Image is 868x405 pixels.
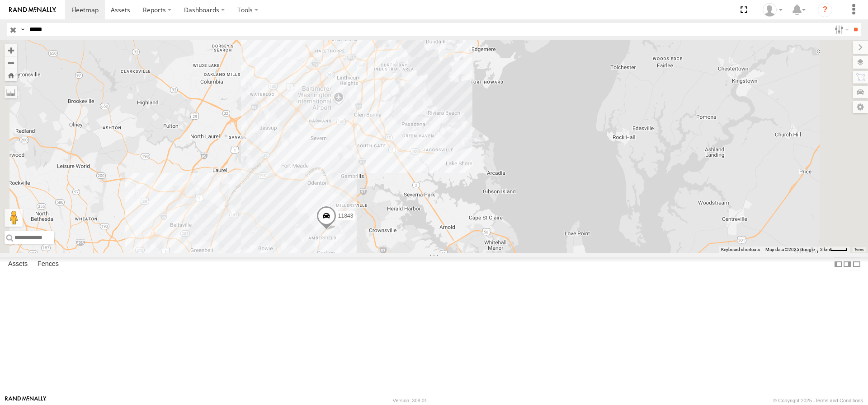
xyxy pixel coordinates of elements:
[818,3,832,17] i: ?
[721,247,760,253] button: Keyboard shortcuts
[820,247,830,252] span: 2 km
[5,56,17,69] button: Zoom out
[5,69,17,81] button: Zoom Home
[393,398,427,403] div: Version: 308.01
[843,257,852,270] label: Dock Summary Table to the Right
[852,257,861,270] label: Hide Summary Table
[9,7,56,13] img: rand-logo.svg
[834,257,843,270] label: Dock Summary Table to the Left
[853,101,868,113] label: Map Settings
[817,247,850,253] button: Map Scale: 2 km per 34 pixels
[854,248,864,251] a: Terms (opens in new tab)
[815,398,863,403] a: Terms and Conditions
[765,247,815,252] span: Map data ©2025 Google
[773,398,863,403] div: © Copyright 2025 -
[5,44,17,56] button: Zoom in
[5,209,23,227] button: Drag Pegman onto the map to open Street View
[338,213,353,219] span: 11843
[4,258,32,270] label: Assets
[831,23,850,36] label: Search Filter Options
[759,3,786,17] div: Thomas Ward
[19,23,26,36] label: Search Query
[5,396,47,405] a: Visit our Website
[5,86,17,98] label: Measure
[33,258,63,270] label: Fences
